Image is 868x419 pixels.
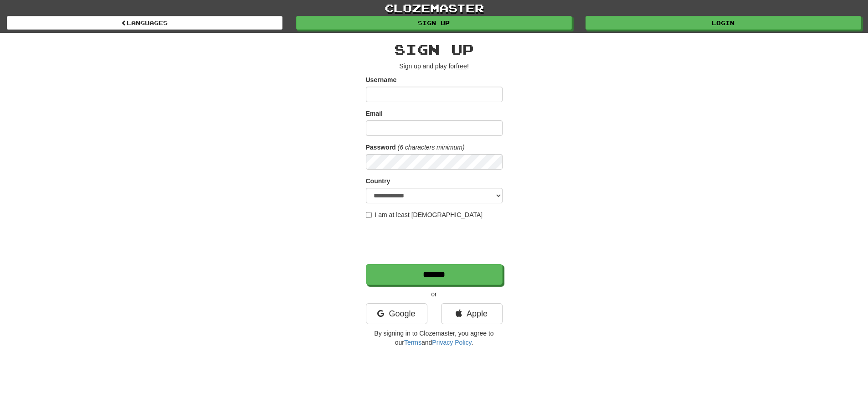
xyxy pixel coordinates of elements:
[366,303,427,324] a: Google
[366,224,504,259] iframe: reCAPTCHA
[432,339,471,346] a: Privacy Policy
[456,62,467,70] u: free
[366,176,390,186] label: Country
[366,62,503,71] p: Sign up and play for !
[366,143,396,152] label: Password
[366,212,372,218] input: I am at least [DEMOGRAPHIC_DATA]
[366,290,503,299] p: or
[296,16,572,30] a: Sign up
[7,16,282,30] a: Languages
[366,42,503,57] h2: Sign up
[441,303,503,324] a: Apple
[586,16,861,30] a: Login
[398,144,465,151] em: (6 characters minimum)
[366,75,397,84] label: Username
[404,339,421,346] a: Terms
[366,210,483,219] label: I am at least [DEMOGRAPHIC_DATA]
[366,109,383,118] label: Email
[366,329,503,347] p: By signing in to Clozemaster, you agree to our and .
